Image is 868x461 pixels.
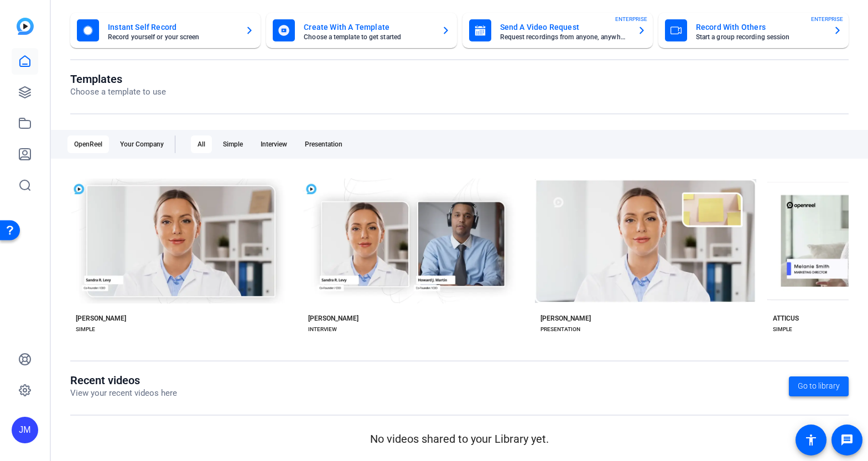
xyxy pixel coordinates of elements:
[811,15,843,23] span: ENTERPRISE
[17,18,34,35] img: blue-gradient.svg
[500,20,628,34] mat-card-title: Send A Video Request
[76,325,95,334] div: SIMPLE
[70,374,177,387] h1: Recent videos
[108,20,236,34] mat-card-title: Instant Self Record
[773,325,792,334] div: SIMPLE
[308,325,337,334] div: INTERVIEW
[304,34,432,40] mat-card-subtitle: Choose a template to get started
[70,387,177,400] p: View your recent videos here
[540,314,591,323] div: [PERSON_NAME]
[308,314,358,323] div: [PERSON_NAME]
[658,13,849,48] button: Record With OthersStart a group recording sessionENTERPRISE
[67,135,109,153] div: OpenReel
[113,135,170,153] div: Your Company
[298,135,349,153] div: Presentation
[70,86,166,98] p: Choose a template to use
[70,72,166,86] h1: Templates
[216,135,250,153] div: Simple
[696,34,824,40] mat-card-subtitle: Start a group recording session
[70,431,849,447] p: No videos shared to your Library yet.
[304,20,432,34] mat-card-title: Create With A Template
[70,13,261,48] button: Instant Self RecordRecord yourself or your screen
[462,13,653,48] button: Send A Video RequestRequest recordings from anyone, anywhereENTERPRISE
[76,314,126,323] div: [PERSON_NAME]
[191,135,212,153] div: All
[696,20,824,34] mat-card-title: Record With Others
[615,15,647,23] span: ENTERPRISE
[500,34,628,40] mat-card-subtitle: Request recordings from anyone, anywhere
[254,135,294,153] div: Interview
[540,325,580,334] div: PRESENTATION
[804,433,818,447] mat-icon: accessibility
[108,34,236,40] mat-card-subtitle: Record yourself or your screen
[773,314,799,323] div: ATTICUS
[12,417,38,443] div: JM
[840,433,854,447] mat-icon: message
[798,380,840,392] span: Go to library
[266,13,456,48] button: Create With A TemplateChoose a template to get started
[789,376,849,396] a: Go to library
